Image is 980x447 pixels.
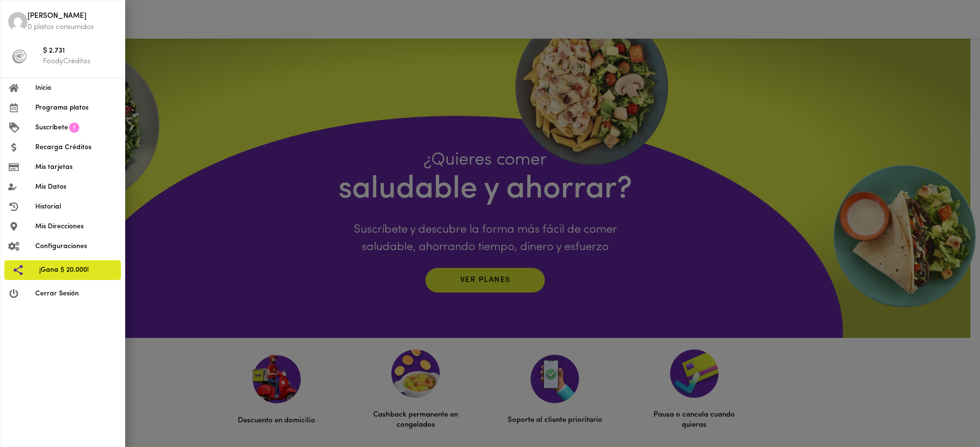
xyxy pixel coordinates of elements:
iframe: Messagebird Livechat Widget [924,391,970,437]
img: foody-creditos-black.png [12,49,27,64]
span: [PERSON_NAME] [28,11,117,22]
span: Historial [35,202,117,212]
span: Cerrar Sesión [35,289,117,299]
span: Inicio [35,83,117,93]
span: Mis Direcciones [35,222,117,232]
span: ¡Gana $ 20.000! [39,265,113,275]
span: Mis tarjetas [35,162,117,172]
p: FoodyCréditos [43,56,117,67]
span: Programa platos [35,103,117,113]
span: Configuraciones [35,241,117,251]
p: 0 platos consumidos [28,22,117,32]
span: $ 2.731 [43,46,117,57]
span: Recarga Créditos [35,142,117,153]
span: Mis Datos [35,182,117,192]
span: Suscríbete [35,123,68,133]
